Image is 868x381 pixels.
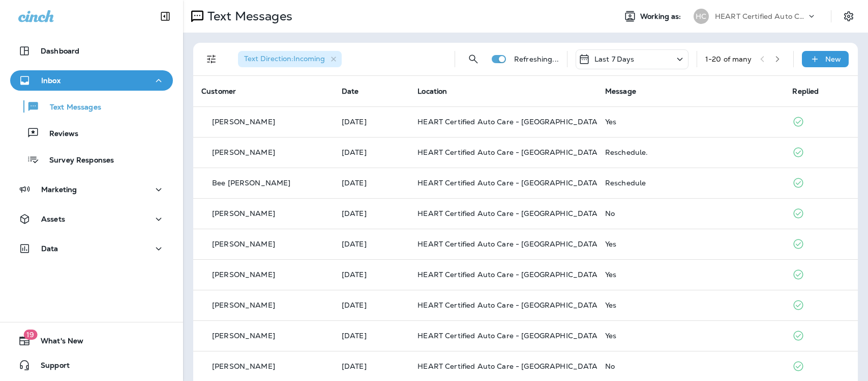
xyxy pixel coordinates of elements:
[201,87,236,96] span: Customer
[10,149,173,170] button: Survey Responses
[792,87,819,96] span: Replied
[10,238,173,259] button: Data
[605,118,776,126] div: Yes
[10,41,173,61] button: Dashboard
[840,7,858,25] button: Settings
[41,215,65,223] p: Assets
[39,129,78,139] p: Reviews
[605,240,776,248] div: Yes
[605,332,776,340] div: Yes
[705,55,752,63] div: 1 - 20 of many
[417,270,600,279] span: HEART Certified Auto Care - [GEOGRAPHIC_DATA]
[212,209,275,217] p: [PERSON_NAME]
[151,6,179,26] button: Collapse Sidebar
[342,362,401,370] p: Aug 31, 2025 09:03 AM
[41,76,61,85] p: Inbox
[39,156,114,166] p: Survey Responses
[605,179,776,187] div: Reschedule
[417,301,600,310] span: HEART Certified Auto Care - [GEOGRAPHIC_DATA]
[10,355,173,375] button: Support
[417,331,600,340] span: HEART Certified Auto Care - [GEOGRAPHIC_DATA]
[212,118,275,126] p: [PERSON_NAME]
[342,301,401,309] p: Aug 31, 2025 09:05 AM
[342,179,401,187] p: Aug 31, 2025 11:16 AM
[605,148,776,156] div: Reschedule.
[342,148,401,156] p: Aug 31, 2025 12:07 PM
[417,87,447,96] span: Location
[10,209,173,229] button: Assets
[23,330,37,340] span: 19
[605,270,776,279] div: Yes
[694,9,709,24] div: HC
[212,301,275,309] p: [PERSON_NAME]
[342,240,401,248] p: Aug 31, 2025 09:06 AM
[201,49,222,69] button: Filters
[463,49,484,69] button: Search Messages
[342,209,401,217] p: Aug 31, 2025 09:56 AM
[41,185,77,194] p: Marketing
[212,240,275,248] p: [PERSON_NAME]
[825,55,841,63] p: New
[417,178,600,187] span: HEART Certified Auto Care - [GEOGRAPHIC_DATA]
[212,332,275,340] p: [PERSON_NAME]
[594,55,635,63] p: Last 7 Days
[605,301,776,309] div: Yes
[605,209,776,217] div: No
[417,362,600,371] span: HEART Certified Auto Care - [GEOGRAPHIC_DATA]
[605,362,776,370] div: No
[10,96,173,117] button: Text Messages
[10,70,173,91] button: Inbox
[212,362,275,370] p: [PERSON_NAME]
[715,12,806,20] p: HEART Certified Auto Care
[10,179,173,200] button: Marketing
[41,47,79,55] p: Dashboard
[417,148,600,157] span: HEART Certified Auto Care - [GEOGRAPHIC_DATA]
[342,270,401,279] p: Aug 31, 2025 09:05 AM
[417,117,600,126] span: HEART Certified Auto Care - [GEOGRAPHIC_DATA]
[640,12,683,21] span: Working as:
[514,55,559,63] p: Refreshing...
[212,179,290,187] p: Bee [PERSON_NAME]
[342,332,401,340] p: Aug 31, 2025 09:04 AM
[605,87,636,96] span: Message
[10,122,173,144] button: Reviews
[417,239,600,249] span: HEART Certified Auto Care - [GEOGRAPHIC_DATA]
[212,270,275,279] p: [PERSON_NAME]
[203,9,292,24] p: Text Messages
[31,337,83,349] span: What's New
[238,51,342,67] div: Text Direction:Incoming
[212,148,275,156] p: [PERSON_NAME]
[40,103,101,113] p: Text Messages
[41,244,58,253] p: Data
[10,331,173,351] button: 19What's New
[342,118,401,126] p: Aug 31, 2025 12:32 PM
[244,54,325,63] span: Text Direction : Incoming
[342,87,359,96] span: Date
[31,361,70,373] span: Support
[417,209,600,218] span: HEART Certified Auto Care - [GEOGRAPHIC_DATA]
